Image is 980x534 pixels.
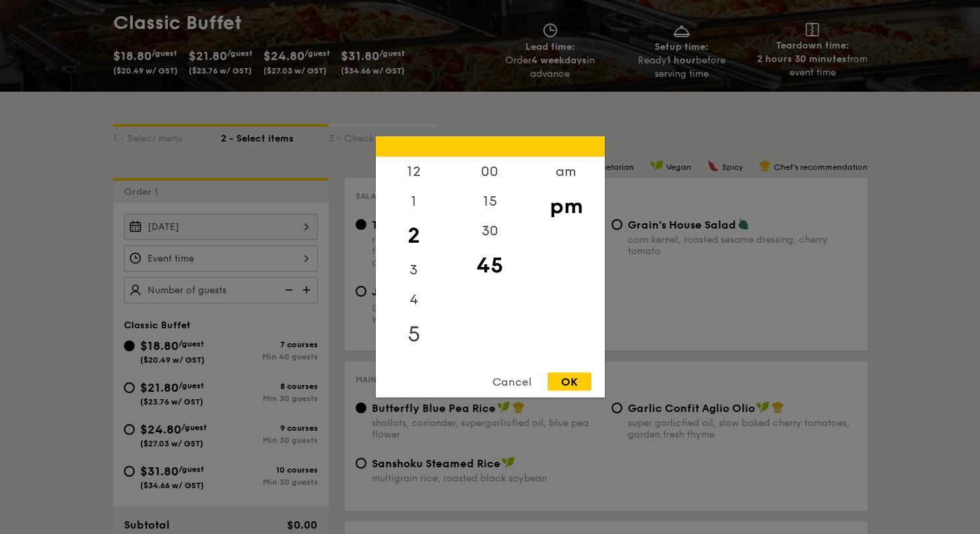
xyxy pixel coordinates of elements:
[376,285,452,315] div: 4
[452,187,528,216] div: 15
[528,157,604,187] div: am
[452,157,528,187] div: 00
[376,216,452,256] div: 2
[376,315,452,354] div: 5
[452,216,528,246] div: 30
[548,373,591,391] div: OK
[528,187,604,226] div: pm
[376,187,452,216] div: 1
[479,373,545,391] div: Cancel
[452,246,528,285] div: 45
[376,157,452,187] div: 12
[376,256,452,285] div: 3
[376,354,452,384] div: 6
